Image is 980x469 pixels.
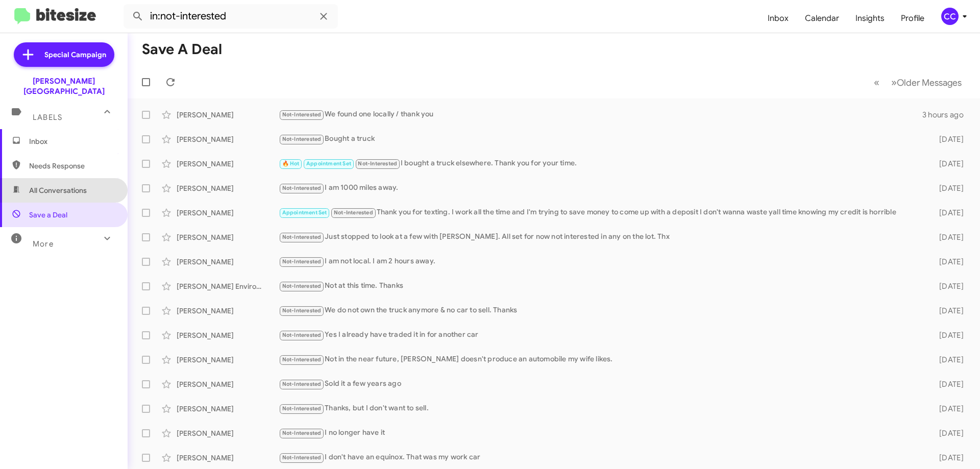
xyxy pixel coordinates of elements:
[282,136,322,142] span: Not-Interested
[29,210,67,220] span: Save a Deal
[282,258,322,265] span: Not-Interested
[177,428,279,438] div: [PERSON_NAME]
[282,111,322,118] span: Not-Interested
[124,4,338,29] input: Search
[893,4,933,33] a: Profile
[282,307,322,314] span: Not-Interested
[177,281,279,291] div: [PERSON_NAME] Environmental Concepts Of Tn
[923,379,972,389] div: [DATE]
[358,160,397,167] span: Not-Interested
[282,454,322,461] span: Not-Interested
[306,160,351,167] span: Appointment Set
[282,381,322,387] span: Not-Interested
[923,428,972,438] div: [DATE]
[279,403,923,414] div: Thanks, but I don't want to sell.
[847,4,893,33] a: Insights
[33,239,54,249] span: More
[29,185,87,195] span: All Conversations
[177,134,279,144] div: [PERSON_NAME]
[142,41,222,58] h1: Save a Deal
[279,231,923,243] div: Just stopped to look at a few with [PERSON_NAME]. All set for now not interested in any on the lo...
[923,404,972,414] div: [DATE]
[923,159,972,169] div: [DATE]
[279,452,923,463] div: I don't have an equinox. That was my work car
[177,232,279,242] div: [PERSON_NAME]
[177,306,279,316] div: [PERSON_NAME]
[282,356,322,363] span: Not-Interested
[923,306,972,316] div: [DATE]
[282,234,322,240] span: Not-Interested
[177,355,279,365] div: [PERSON_NAME]
[282,405,322,412] span: Not-Interested
[279,378,923,390] div: Sold it a few years ago
[177,110,279,120] div: [PERSON_NAME]
[923,208,972,218] div: [DATE]
[923,183,972,193] div: [DATE]
[279,305,923,316] div: We do not own the truck anymore & no car to sell. Thanks
[282,283,322,289] span: Not-Interested
[279,256,923,267] div: I am not local. I am 2 hours away.
[923,134,972,144] div: [DATE]
[279,109,922,120] div: We found one locally / thank you
[279,158,923,169] div: I bought a truck elsewhere. Thank you for your time.
[177,379,279,389] div: [PERSON_NAME]
[279,329,923,341] div: Yes I already have traded it in for another car
[279,280,923,292] div: Not at this time. Thanks
[177,330,279,340] div: [PERSON_NAME]
[282,185,322,191] span: Not-Interested
[897,77,962,88] span: Older Messages
[891,76,897,89] span: »
[334,209,373,216] span: Not-Interested
[933,8,969,25] button: CC
[923,330,972,340] div: [DATE]
[14,42,114,67] a: Special Campaign
[923,232,972,242] div: [DATE]
[797,4,847,33] a: Calendar
[941,8,959,25] div: CC
[868,72,886,93] button: Previous
[923,453,972,463] div: [DATE]
[282,160,300,167] span: 🔥 Hot
[282,332,322,338] span: Not-Interested
[923,257,972,267] div: [DATE]
[923,281,972,291] div: [DATE]
[177,183,279,193] div: [PERSON_NAME]
[885,72,968,93] button: Next
[279,207,923,218] div: Thank you for texting. I work all the time and I'm trying to save money to come up with a deposit...
[44,50,106,60] span: Special Campaign
[29,161,116,171] span: Needs Response
[282,209,327,216] span: Appointment Set
[279,133,923,145] div: Bought a truck
[279,427,923,439] div: I no longer have it
[29,136,116,146] span: Inbox
[923,355,972,365] div: [DATE]
[922,110,972,120] div: 3 hours ago
[177,257,279,267] div: [PERSON_NAME]
[279,182,923,194] div: I am 1000 miles away.
[868,72,968,93] nav: Page navigation example
[282,430,322,436] span: Not-Interested
[177,453,279,463] div: [PERSON_NAME]
[33,113,62,122] span: Labels
[759,4,797,33] a: Inbox
[177,159,279,169] div: [PERSON_NAME]
[279,354,923,365] div: Not in the near future, [PERSON_NAME] doesn't produce an automobile my wife likes.
[177,404,279,414] div: [PERSON_NAME]
[874,76,879,89] span: «
[177,208,279,218] div: [PERSON_NAME]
